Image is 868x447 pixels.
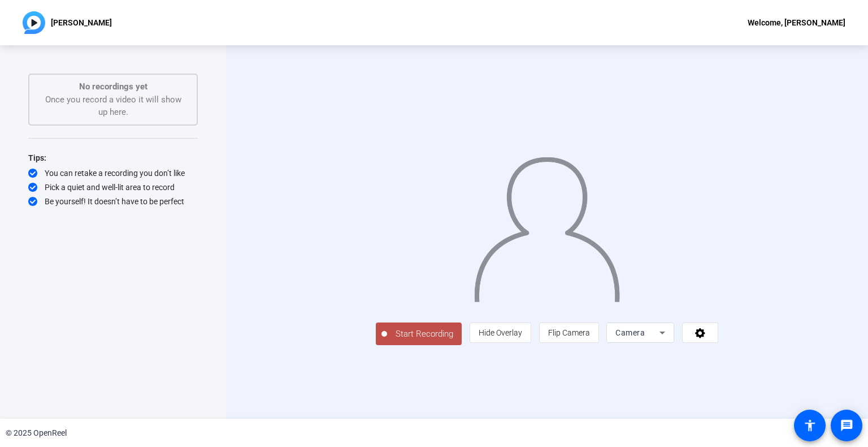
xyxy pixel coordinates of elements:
div: Be yourself! It doesn’t have to be perfect [28,196,198,207]
span: Flip Camera [548,328,590,337]
p: No recordings yet [41,80,185,93]
mat-icon: accessibility [803,419,817,432]
p: [PERSON_NAME] [51,16,112,29]
div: © 2025 OpenReel [6,427,67,439]
img: OpenReel logo [23,11,45,34]
div: You can retake a recording you don’t like [28,167,198,179]
button: Hide Overlay [470,323,531,343]
mat-icon: message [840,419,853,432]
span: Hide Overlay [479,328,522,337]
div: Pick a quiet and well-lit area to record [28,182,198,193]
div: Welcome, [PERSON_NAME] [748,16,845,29]
img: overlay [473,148,621,302]
div: Tips: [28,151,198,165]
div: Once you record a video it will show up here. [41,80,185,119]
span: Camera [615,328,645,337]
button: Start Recording [376,323,462,345]
button: Flip Camera [539,323,599,343]
span: Start Recording [387,328,462,341]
